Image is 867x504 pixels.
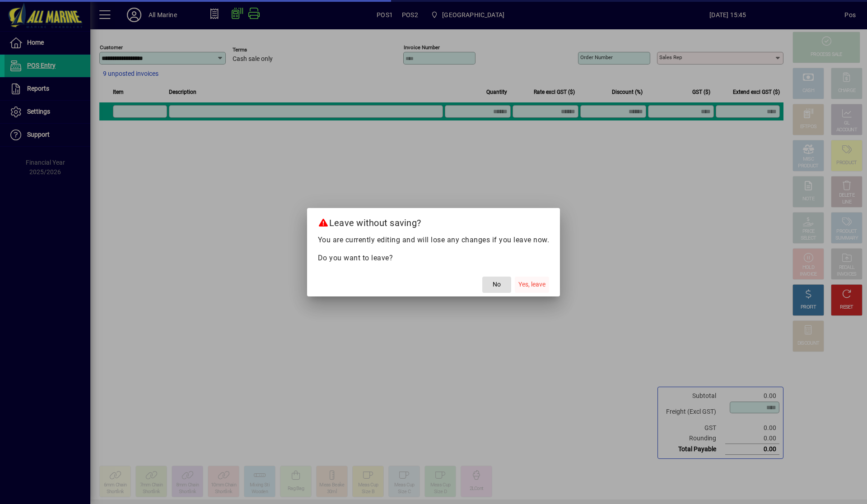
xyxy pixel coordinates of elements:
[307,208,560,234] h2: Leave without saving?
[318,253,550,264] p: Do you want to leave?
[318,235,550,245] p: You are currently editing and will lose any changes if you leave now.
[518,280,545,289] span: Yes, leave
[493,280,501,289] span: No
[482,277,511,293] button: No
[515,277,549,293] button: Yes, leave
